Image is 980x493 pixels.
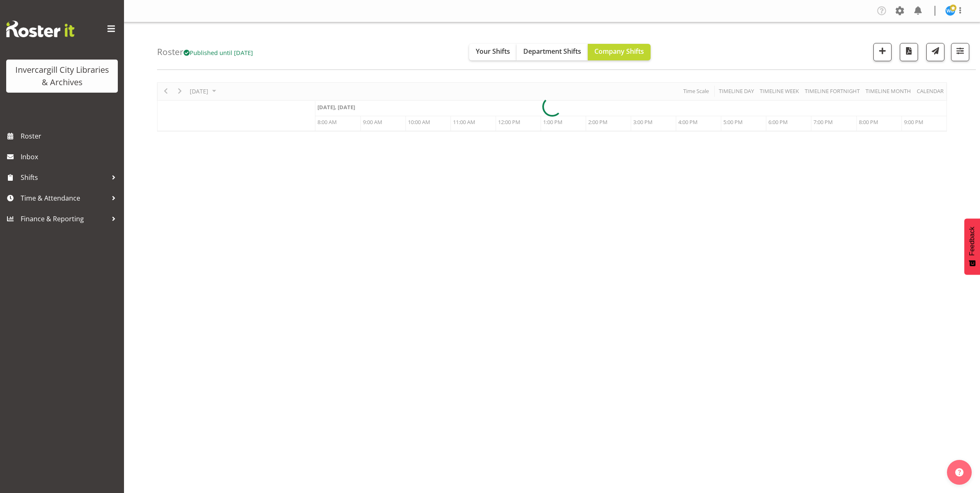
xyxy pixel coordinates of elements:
[945,6,955,16] img: willem-burger11692.jpg
[14,64,110,89] div: Invercargill City Libraries & Archives
[21,192,107,204] span: Time & Attendance
[6,21,74,37] img: Rosterit website logo
[21,171,107,184] span: Shifts
[964,218,980,275] button: Feedback - Show survey
[926,43,944,61] button: Send a list of all shifts for the selected filtered period to all rostered employees.
[21,213,107,225] span: Finance & Reporting
[900,43,918,61] button: Download a PDF of the roster for the current day
[955,468,963,476] img: help-xxl-2.png
[588,44,651,60] button: Company Shifts
[968,227,976,256] span: Feedback
[184,48,253,57] span: Published until [DATE]
[594,47,644,56] span: Company Shifts
[523,47,581,56] span: Department Shifts
[21,130,120,142] span: Roster
[951,43,969,61] button: Filter Shifts
[517,44,588,60] button: Department Shifts
[157,47,253,57] h4: Roster
[476,47,510,56] span: Your Shifts
[21,151,120,163] span: Inbox
[873,43,892,61] button: Add a new shift
[469,44,517,60] button: Your Shifts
